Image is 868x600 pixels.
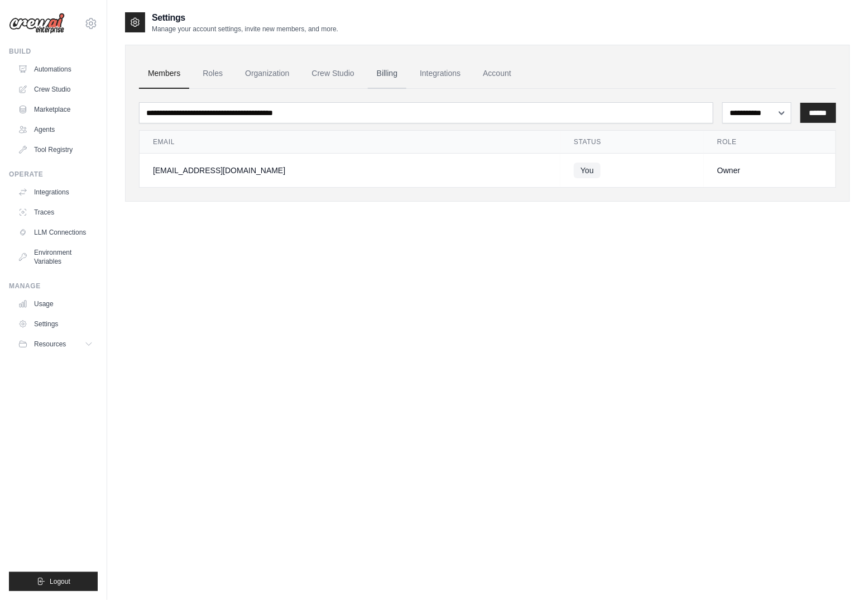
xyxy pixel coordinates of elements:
[13,183,98,201] a: Integrations
[139,59,189,89] a: Members
[13,335,98,353] button: Resources
[194,59,232,89] a: Roles
[717,165,822,176] div: Owner
[236,59,298,89] a: Organization
[9,47,98,56] div: Build
[411,59,469,89] a: Integrations
[153,165,547,176] div: [EMAIL_ADDRESS][DOMAIN_NAME]
[474,59,520,89] a: Account
[9,282,98,291] div: Manage
[13,315,98,333] a: Settings
[50,577,70,586] span: Logout
[140,131,560,154] th: Email
[9,170,98,179] div: Operate
[368,59,406,89] a: Billing
[13,60,98,78] a: Automations
[13,223,98,241] a: LLM Connections
[13,141,98,159] a: Tool Registry
[13,203,98,221] a: Traces
[574,163,601,178] span: You
[704,131,836,154] th: Role
[13,244,98,270] a: Environment Variables
[13,121,98,139] a: Agents
[560,131,704,154] th: Status
[9,13,65,34] img: Logo
[9,572,98,591] button: Logout
[13,101,98,118] a: Marketplace
[13,80,98,98] a: Crew Studio
[152,11,338,25] h2: Settings
[303,59,363,89] a: Crew Studio
[13,295,98,313] a: Usage
[152,25,338,34] p: Manage your account settings, invite new members, and more.
[34,340,66,349] span: Resources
